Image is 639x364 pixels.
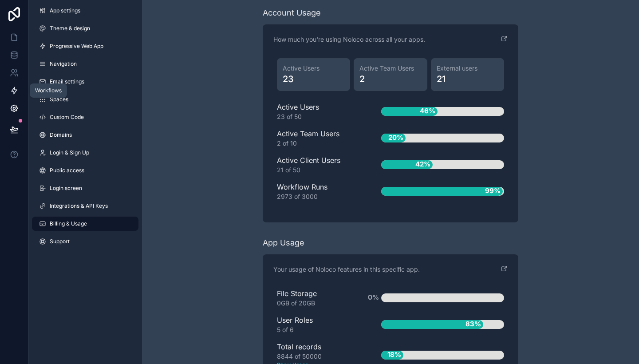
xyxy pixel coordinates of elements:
a: App settings [32,4,138,18]
p: Your usage of Noloco features in this specific app. [273,265,420,274]
div: 21 of 50 [277,166,353,174]
div: Active Users [277,102,353,121]
a: Spaces [32,92,138,107]
div: 23 of 50 [277,112,353,121]
span: Progressive Web App [50,43,103,50]
span: App settings [50,7,80,14]
span: Active Team Users [359,64,421,73]
div: 2 of 10 [277,139,353,148]
span: 18% [385,348,403,362]
div: Workflow Runs [277,182,353,201]
span: Active Users [283,64,344,73]
div: User Roles [277,315,353,334]
span: Login & Sign Up [50,149,89,156]
div: 5 of 6 [277,325,353,334]
div: Account Usage [263,7,321,19]
a: Integrations & API Keys [32,199,138,213]
a: Domains [32,128,138,142]
a: Progressive Web App [32,39,138,53]
div: Active Client Users [277,155,353,174]
span: Support [50,238,70,245]
a: Theme & design [32,21,138,36]
span: Navigation [50,60,77,67]
span: 99% [483,184,503,198]
a: Custom Code [32,110,138,124]
span: Login screen [50,185,82,192]
div: Workflows [35,87,62,94]
span: 20% [386,131,406,145]
a: Login screen [32,181,138,195]
span: 2 [359,73,421,85]
a: Email settings [32,75,138,89]
span: Email settings [50,78,84,85]
p: How much you're using Noloco across all your apps. [273,35,425,44]
span: Integrations & API Keys [50,202,108,210]
span: 21 [437,73,498,85]
span: Custom Code [50,114,84,121]
span: Domains [50,131,72,138]
a: Billing & Usage [32,217,138,231]
div: File Storage [277,288,353,308]
span: 42% [413,157,433,172]
div: 2973 of 3000 [277,192,353,201]
a: Support [32,234,138,249]
span: Theme & design [50,25,90,32]
span: Public access [50,167,84,174]
span: Billing & Usage [50,220,87,227]
span: 0% [366,290,381,305]
span: Spaces [50,96,68,103]
a: Public access [32,163,138,178]
div: Active Team Users [277,128,353,148]
a: Login & Sign Up [32,146,138,160]
span: External users [437,64,498,73]
div: App Usage [263,237,304,249]
span: 46% [418,104,438,119]
a: Navigation [32,57,138,71]
span: 23 [283,73,344,85]
div: 0GB of 20GB [277,299,353,308]
span: 83% [463,317,483,332]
